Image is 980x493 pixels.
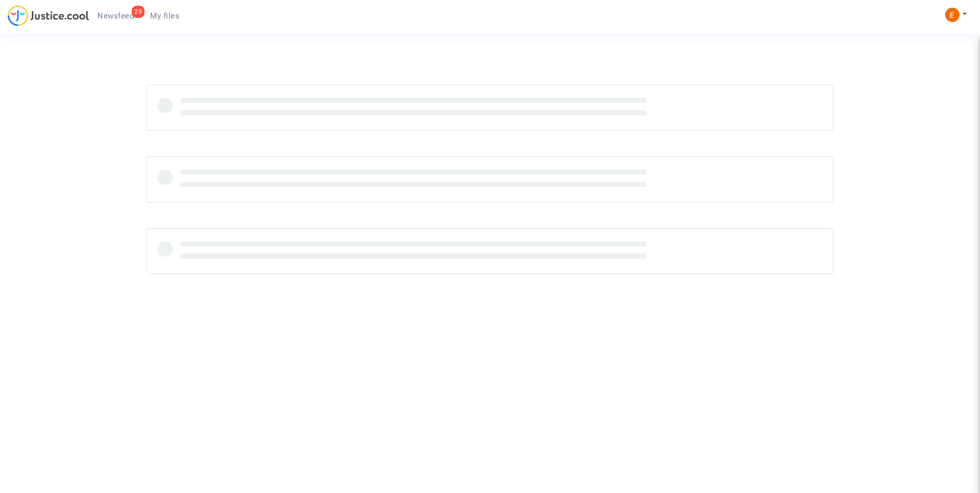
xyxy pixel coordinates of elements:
[8,5,89,26] img: jc-logo.svg
[97,11,134,20] span: Newsfeed
[150,11,179,20] span: My files
[89,8,142,24] a: 29Newsfeed
[945,8,959,22] img: ACg8ocIeiFvHKe4dA5oeRFd_CiCnuxWUEc1A2wYhRJE3TTWt=s96-c
[142,8,188,24] a: My files
[132,6,145,18] div: 29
